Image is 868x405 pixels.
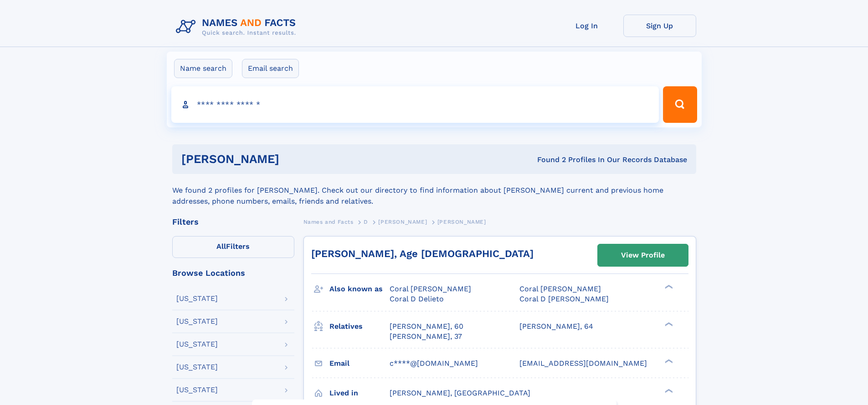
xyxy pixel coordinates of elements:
input: search input [171,86,659,123]
button: Search Button [663,86,697,123]
div: We found 2 profiles for [PERSON_NAME]. Check out our directory to find information about [PERSON_... [172,174,696,207]
span: Coral [PERSON_NAME] [519,284,601,293]
div: View Profile [621,245,665,266]
div: ❯ [663,321,673,327]
span: [PERSON_NAME] [437,219,486,225]
a: D [364,216,368,227]
div: ❯ [663,388,673,394]
h3: Lived in [329,385,390,401]
h1: [PERSON_NAME] [181,153,408,165]
div: [US_STATE] [176,295,218,302]
a: View Profile [598,244,688,266]
a: [PERSON_NAME], Age [DEMOGRAPHIC_DATA] [311,248,534,259]
div: [US_STATE] [176,363,218,371]
span: D [364,219,368,225]
div: [US_STATE] [176,386,218,394]
a: Sign Up [623,15,696,37]
label: Name search [174,59,232,78]
span: Coral D Delieto [390,295,444,303]
label: Email search [242,59,299,78]
span: Coral D [PERSON_NAME] [519,295,609,303]
span: Coral [PERSON_NAME] [390,284,471,293]
a: [PERSON_NAME], 64 [519,321,593,331]
a: [PERSON_NAME], 60 [390,321,463,331]
div: ❯ [663,284,673,290]
span: [PERSON_NAME], [GEOGRAPHIC_DATA] [390,389,530,397]
span: [EMAIL_ADDRESS][DOMAIN_NAME] [519,359,647,368]
label: Filters [172,236,294,258]
div: Found 2 Profiles In Our Records Database [408,155,687,165]
h3: Relatives [329,319,390,334]
h3: Email [329,356,390,371]
div: [US_STATE] [176,341,218,348]
span: [PERSON_NAME] [378,219,427,225]
a: [PERSON_NAME] [378,216,427,227]
a: [PERSON_NAME], 37 [390,331,462,342]
span: All [216,242,226,251]
div: Filters [172,218,294,226]
div: Browse Locations [172,269,294,277]
div: ❯ [663,358,673,364]
a: Names and Facts [303,216,354,227]
img: Logo Names and Facts [172,15,303,39]
h3: Also known as [329,281,390,297]
a: Log In [550,15,623,37]
div: [US_STATE] [176,318,218,325]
